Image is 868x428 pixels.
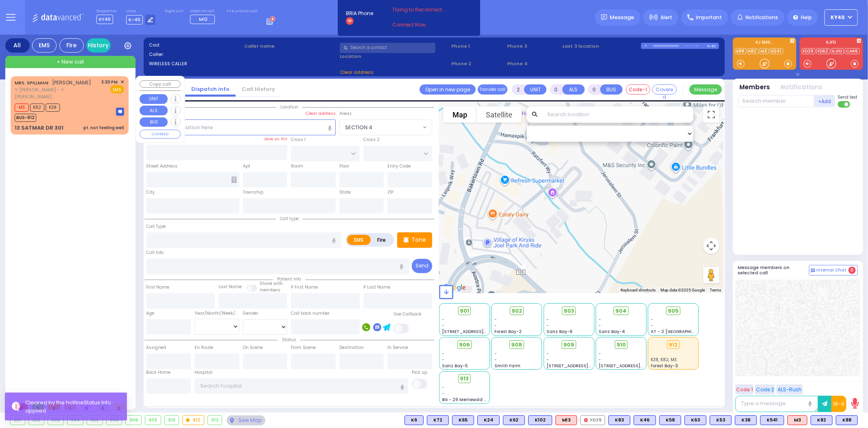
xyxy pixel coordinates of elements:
[195,378,408,394] input: Search hospital
[149,60,242,67] label: WIRELESS CALLER
[387,163,411,170] label: Entry Code
[608,415,630,425] div: BLS
[667,340,680,349] div: 912
[460,375,469,383] span: 913
[584,418,588,422] img: red-radio-icon.svg
[452,415,474,425] div: K65
[615,307,627,315] span: 904
[404,415,424,425] div: BLS
[442,351,445,357] span: -
[219,284,242,290] label: Last Name
[340,120,421,135] span: SECTION 4
[511,341,522,349] span: 908
[442,397,488,403] span: BG - 29 Merriewold S.
[831,396,846,412] button: 10-4
[140,106,168,115] button: ALS
[363,137,380,143] label: Cross 2
[126,9,156,14] label: Lines
[140,117,168,127] button: BUS
[477,106,522,123] button: Show satellite imagery
[96,15,113,24] span: KY40
[528,415,552,425] div: BLS
[760,415,784,425] div: BLS
[601,14,607,20] img: message.svg
[387,344,408,351] label: In Service
[703,106,719,123] button: Toggle fullscreen view
[817,267,847,273] span: Internal Chat
[838,94,858,100] span: Send text
[404,415,424,425] div: K6
[149,42,242,49] label: Cad:
[738,95,814,107] input: Search member
[442,329,519,335] span: [STREET_ADDRESS][PERSON_NAME]
[659,415,681,425] div: BLS
[102,79,118,85] span: 3:30 PM
[291,344,316,351] label: From Scene
[626,84,650,95] button: Code-1
[140,94,168,104] button: UNIT
[273,276,305,282] span: Patient info
[668,307,679,315] span: 905
[15,104,29,112] span: M3
[477,415,500,425] div: K24
[243,163,250,170] label: Apt
[547,351,549,357] span: -
[146,163,178,170] label: Street Address
[735,48,746,54] a: K88
[195,344,213,351] label: En Route
[46,104,60,112] span: K38
[599,363,676,369] span: [STREET_ADDRESS][PERSON_NAME]
[660,14,672,21] span: Alert
[347,235,371,245] label: EMS
[507,60,560,67] span: Phone 4
[412,369,427,376] label: Pick up
[339,189,351,196] label: State
[494,351,497,357] span: -
[634,415,656,425] div: BLS
[276,216,303,222] span: Call type
[599,316,601,322] span: -
[231,176,237,183] span: Other building occupants
[802,48,816,54] a: FD29
[735,415,757,425] div: K38
[25,399,111,415] rma: Status Info applied.
[126,416,141,425] div: 908
[15,124,63,132] div: 13 SATMAR DR 301
[494,316,497,322] span: -
[276,104,302,110] span: Location
[563,43,641,50] label: Last 3 location
[599,351,601,357] span: -
[340,53,448,60] label: Location
[442,384,445,390] span: -
[811,269,815,273] img: comment-alt.png
[208,416,222,425] div: 913
[477,415,500,425] div: BLS
[264,136,287,142] label: Save as POI
[126,15,143,24] span: K-40
[824,9,858,26] button: KY40
[411,236,426,244] p: Tone
[600,84,623,95] button: BUS
[146,344,166,351] label: Assigned
[845,48,860,54] a: CAR6
[57,58,84,66] span: + New call
[800,40,863,46] label: KJFD
[441,282,468,293] a: Open this area in Google Maps (opens a new window)
[140,80,181,88] button: Copy call
[236,85,281,93] a: Call History
[651,357,677,363] span: K38, K82, M3
[86,38,111,53] a: History
[755,384,775,395] button: Code 2
[149,51,242,58] label: Caller:
[243,344,263,351] label: On Scene
[146,189,155,196] label: City
[831,14,845,21] span: KY40
[599,322,601,329] span: -
[494,322,497,329] span: -
[735,384,754,395] button: Code 1
[59,38,84,53] div: Fire
[291,284,318,291] label: P First Name
[811,415,833,425] div: K82
[15,114,36,122] span: BUS-912
[199,16,208,22] span: M12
